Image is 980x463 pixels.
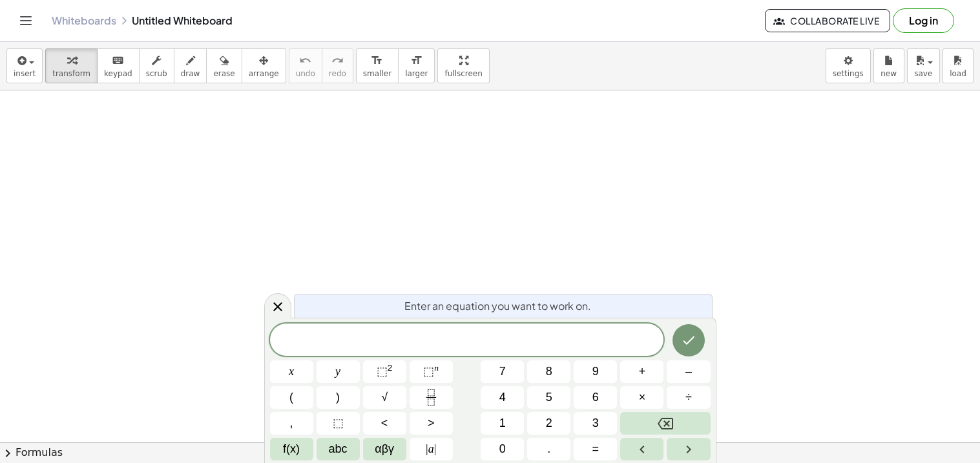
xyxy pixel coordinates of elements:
[574,412,617,435] button: 3
[363,69,391,78] span: smaller
[52,69,90,78] span: transform
[667,386,710,409] button: Divide
[375,440,394,458] span: αβγ
[317,360,360,383] button: y
[112,53,124,68] i: keyboard
[16,10,36,31] button: Toggle navigation
[363,360,406,383] button: Squared
[423,365,434,378] span: ⬚
[377,365,388,378] span: ⬚
[426,440,436,458] span: a
[410,412,453,435] button: Greater than
[527,360,570,383] button: 8
[620,360,663,383] button: Plus
[290,415,293,432] span: ,
[881,69,897,78] span: new
[270,412,313,435] button: ,
[363,386,406,409] button: Square root
[499,440,506,458] span: 0
[444,69,482,78] span: fullscreen
[317,412,360,435] button: Placeholder
[667,360,710,383] button: Minus
[437,48,489,83] button: fullscreen
[620,386,663,409] button: Times
[592,440,599,458] span: =
[685,363,692,380] span: –
[139,48,174,83] button: scrub
[52,14,116,27] a: Whiteboards
[434,363,439,373] sup: n
[398,48,435,83] button: format_sizelarger
[672,324,705,356] button: Done
[826,48,871,83] button: settings
[481,386,524,409] button: 4
[907,48,940,83] button: save
[97,48,140,83] button: keyboardkeypad
[213,69,235,78] span: erase
[639,363,646,380] span: +
[527,412,570,435] button: 2
[299,53,311,68] i: undo
[410,386,453,409] button: Fraction
[289,363,294,380] span: x
[574,360,617,383] button: 9
[174,48,207,83] button: draw
[527,438,570,460] button: .
[499,363,506,380] span: 7
[546,389,552,406] span: 5
[270,438,313,460] button: Functions
[426,442,428,455] span: |
[405,69,428,78] span: larger
[574,438,617,460] button: Equals
[317,386,360,409] button: )
[546,415,552,432] span: 2
[499,415,506,432] span: 1
[943,48,974,83] button: load
[546,363,552,380] span: 8
[322,48,353,83] button: redoredo
[893,8,954,33] button: Log in
[388,363,393,373] sup: 2
[428,415,435,432] span: >
[289,48,322,83] button: undoundo
[181,69,200,78] span: draw
[242,48,286,83] button: arrange
[363,438,406,460] button: Greek alphabet
[270,386,313,409] button: (
[331,53,344,68] i: redo
[410,360,453,383] button: Superscript
[592,389,599,406] span: 6
[333,415,344,432] span: ⬚
[481,412,524,435] button: 1
[296,69,315,78] span: undo
[317,438,360,460] button: Alphabet
[270,360,313,383] button: x
[283,440,300,458] span: f(x)
[620,438,663,460] button: Left arrow
[381,415,388,432] span: <
[410,438,453,460] button: Absolute value
[404,298,591,314] span: Enter an equation you want to work on.
[381,389,388,406] span: √
[329,69,346,78] span: redo
[667,438,710,460] button: Right arrow
[45,48,98,83] button: transform
[592,363,599,380] span: 9
[765,9,890,32] button: Collaborate Live
[14,69,36,78] span: insert
[356,48,399,83] button: format_sizesmaller
[639,389,646,406] span: ×
[776,15,879,26] span: Collaborate Live
[481,438,524,460] button: 0
[335,363,340,380] span: y
[481,360,524,383] button: 7
[592,415,599,432] span: 3
[950,69,966,78] span: load
[620,412,710,435] button: Backspace
[410,53,422,68] i: format_size
[499,389,506,406] span: 4
[833,69,864,78] span: settings
[104,69,132,78] span: keypad
[873,48,904,83] button: new
[371,53,383,68] i: format_size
